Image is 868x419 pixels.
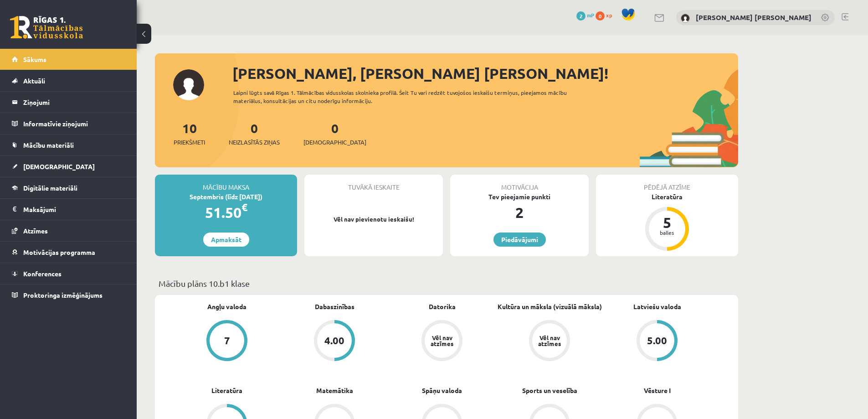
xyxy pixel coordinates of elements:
[596,192,738,202] div: Literatūra
[174,138,205,147] span: Priekšmeti
[606,11,612,19] span: xp
[12,220,125,241] a: Atzīmes
[12,263,125,284] a: Konferences
[159,277,734,290] p: Mācību plāns 10.b1 klase
[303,120,366,147] a: 0[DEMOGRAPHIC_DATA]
[12,134,125,155] a: Mācību materiāli
[587,11,594,19] span: mP
[303,138,366,147] span: [DEMOGRAPHIC_DATA]
[155,175,297,192] div: Mācību maksa
[696,13,812,22] a: [PERSON_NAME] [PERSON_NAME]
[388,320,496,363] a: Vēl nav atzīmes
[309,215,438,224] p: Vēl nav pievienotu ieskaišu!
[647,336,667,346] div: 5.00
[596,175,738,192] div: Pēdējā atzīme
[603,320,711,363] a: 5.00
[23,184,77,192] span: Digitālie materiāli
[596,192,738,252] a: Literatūra 5 balles
[429,335,455,347] div: Vēl nav atzīmes
[316,386,353,395] a: Matemātika
[681,14,690,23] img: Frančesko Pio Bevilakva
[23,269,62,278] span: Konferences
[537,335,562,347] div: Vēl nav atzīmes
[155,202,297,223] div: 51.50
[174,120,205,147] a: 10Priekšmeti
[23,227,48,235] span: Atzīmes
[12,199,125,220] a: Maksājumi
[450,192,589,202] div: Tev pieejamie punkti
[211,386,242,395] a: Literatūra
[304,175,443,192] div: Tuvākā ieskaite
[496,320,603,363] a: Vēl nav atzīmes
[576,11,594,19] a: 2 mP
[12,242,125,263] a: Motivācijas programma
[498,302,602,311] a: Kultūra un māksla (vizuālā māksla)
[12,177,125,198] a: Digitālie materiāli
[207,302,247,311] a: Angļu valoda
[229,138,280,147] span: Neizlasītās ziņas
[241,201,247,214] span: €
[23,162,95,171] span: [DEMOGRAPHIC_DATA]
[203,233,249,247] a: Apmaksāt
[422,386,462,395] a: Spāņu valoda
[12,92,125,113] a: Ziņojumi
[576,11,586,21] span: 2
[12,285,125,305] a: Proktoringa izmēģinājums
[233,88,583,105] div: Laipni lūgts savā Rīgas 1. Tālmācības vidusskolas skolnieka profilā. Šeit Tu vari redzēt tuvojošo...
[232,62,738,84] div: [PERSON_NAME], [PERSON_NAME] [PERSON_NAME]!
[23,291,103,299] span: Proktoringa izmēģinājums
[23,199,125,220] legend: Maksājumi
[653,230,681,235] div: balles
[23,55,46,63] span: Sākums
[229,120,280,147] a: 0Neizlasītās ziņas
[596,11,616,19] a: 0 xp
[23,141,74,149] span: Mācību materiāli
[281,320,388,363] a: 4.00
[493,233,546,247] a: Piedāvājumi
[633,302,681,311] a: Latviešu valoda
[644,386,671,395] a: Vēsture I
[324,336,344,346] div: 4.00
[12,70,125,91] a: Aktuāli
[596,11,605,21] span: 0
[23,113,125,134] legend: Informatīvie ziņojumi
[450,175,589,192] div: Motivācija
[224,336,230,346] div: 7
[155,192,297,202] div: Septembris (līdz [DATE])
[12,156,125,177] a: [DEMOGRAPHIC_DATA]
[173,320,281,363] a: 7
[429,302,456,311] a: Datorika
[653,215,681,230] div: 5
[450,202,589,223] div: 2
[23,92,125,113] legend: Ziņojumi
[12,49,125,70] a: Sākums
[315,302,354,311] a: Dabaszinības
[23,77,45,85] span: Aktuāli
[522,386,577,395] a: Sports un veselība
[23,248,95,256] span: Motivācijas programma
[12,113,125,134] a: Informatīvie ziņojumi
[10,16,83,39] a: Rīgas 1. Tālmācības vidusskola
